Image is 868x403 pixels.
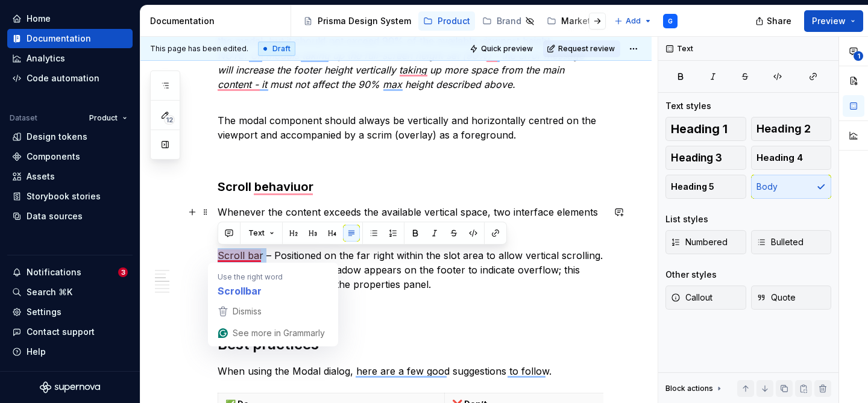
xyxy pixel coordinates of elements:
div: Home [27,13,51,25]
div: Code automation [27,72,99,84]
span: Heading 1 [671,123,728,135]
div: Storybook stories [27,190,101,202]
button: Heading 1 [665,117,746,141]
p: Whenever the content exceeds the available vertical space, two interface elements should appear: ... [218,205,603,292]
div: Prisma Design System [318,15,411,27]
div: Dataset [10,113,37,123]
button: Notifications3 [7,263,133,282]
button: Heading 2 [751,117,832,141]
span: This page has been edited. [150,44,248,54]
div: Components [27,151,80,163]
div: Block actions [665,384,713,393]
a: Home [7,9,133,28]
div: Assets [27,170,55,183]
a: Storybook stories [7,187,133,206]
span: 3 [118,267,128,277]
a: Brand [477,11,539,31]
a: Assets [7,167,133,186]
div: Analytics [27,52,65,64]
div: Product [438,15,470,27]
button: Heading 5 [665,175,746,199]
span: Callout [671,292,712,304]
button: Numbered [665,230,746,254]
a: Prisma Design System [298,11,416,31]
button: Share [749,10,799,32]
span: Bulleted [756,236,804,248]
span: Quick preview [481,44,533,54]
span: Heading 3 [671,152,722,164]
button: Quote [751,286,832,310]
div: Data sources [27,210,83,222]
span: Add [626,16,641,26]
div: Marketing [561,15,604,27]
div: Documentation [27,33,91,45]
button: Preview [804,10,863,32]
a: Code automation [7,69,133,88]
span: Heading 2 [756,123,811,135]
h2: Best practices [218,335,603,354]
h3: Scroll behaviuor [218,178,603,195]
div: Contact support [27,326,95,338]
span: Product [89,113,118,123]
button: Help [7,342,133,361]
span: Quote [756,292,796,304]
div: Help [27,346,46,358]
span: Share [767,15,791,27]
div: List styles [665,213,708,225]
div: Text styles [665,100,711,112]
div: Block actions [665,380,724,397]
button: Heading 4 [751,146,832,170]
button: Add [611,13,656,30]
span: 12 [164,115,175,125]
button: Search ⌘K [7,283,133,302]
span: 1 [854,51,863,61]
em: NOTE: On modals taking up the full-screen height set (90%) - the error message will increase the ... [218,49,587,90]
a: Product [418,11,475,31]
button: Bulleted [751,230,832,254]
button: Quick preview [466,40,538,57]
svg: Supernova Logo [40,381,100,393]
span: Request review [558,44,615,54]
div: Search ⌘K [27,286,72,298]
div: Other styles [665,269,717,281]
span: Preview [812,15,846,27]
span: Heading 5 [671,181,714,193]
div: Documentation [150,15,286,27]
a: Marketing [542,11,609,31]
button: Heading 3 [665,146,746,170]
button: Request review [543,40,620,57]
div: Brand [497,15,521,27]
button: Product [84,110,133,127]
div: Design tokens [27,131,87,143]
span: Heading 4 [756,152,803,164]
div: Draft [258,42,295,56]
button: Contact support [7,322,133,342]
a: Documentation [7,29,133,48]
div: Settings [27,306,61,318]
p: The modal component should always be vertically and horizontally centred on the viewport and acco... [218,99,603,142]
button: Callout [665,286,746,310]
a: Data sources [7,207,133,226]
a: Design tokens [7,127,133,146]
div: Page tree [298,9,608,33]
a: Analytics [7,49,133,68]
div: Notifications [27,266,81,278]
a: Settings [7,302,133,322]
a: Components [7,147,133,166]
p: When using the Modal dialog, here are a few good suggestions to follow. [218,364,603,378]
div: G [668,16,673,26]
span: Numbered [671,236,728,248]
